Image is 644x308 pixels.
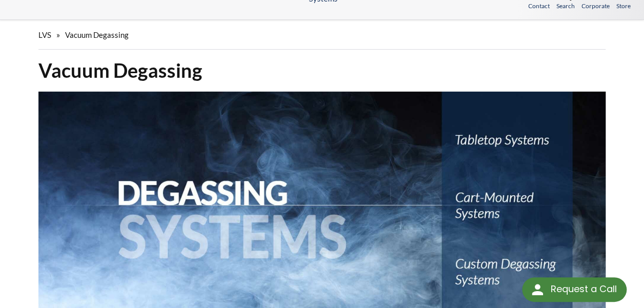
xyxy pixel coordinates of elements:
[529,281,546,298] img: round button
[550,277,616,301] div: Request a Call
[38,20,606,50] div: »
[38,30,51,39] span: LVS
[65,30,129,39] span: Vacuum Degassing
[38,58,606,83] h1: Vacuum Degassing
[522,277,627,302] div: Request a Call
[581,1,610,11] span: Corporate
